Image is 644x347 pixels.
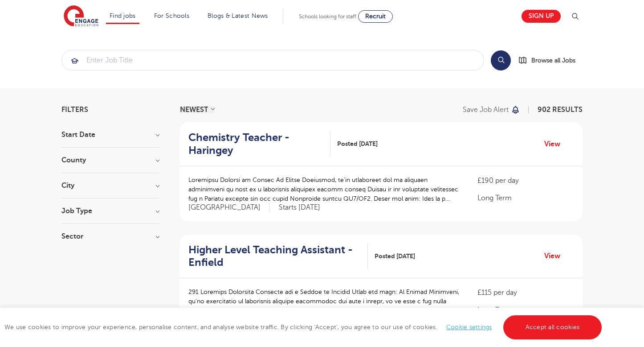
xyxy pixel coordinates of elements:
[188,244,361,269] h2: Higher Level Teaching Assistant - Enfield
[518,55,583,66] a: Browse all Jobs
[477,305,574,315] p: Long Term
[4,324,604,330] span: We use cookies to improve your experience, personalise content, and analyse website traffic. By c...
[61,233,159,240] h3: Sector
[61,50,484,70] div: Submit
[299,13,356,20] span: Schools looking for staff
[463,106,509,113] p: Save job alert
[110,12,136,19] a: Find jobs
[62,50,484,70] input: Submit
[188,131,323,157] h2: Chemistry Teacher - Haringey
[64,5,98,28] img: Engage Education
[188,175,460,203] p: Loremipsu Dolorsi am Consec Ad Elitse Doeiusmod, te’in utlaboreet dol ma aliquaen adminimveni qu ...
[61,207,159,215] h3: Job Type
[279,203,320,212] p: Starts [DATE]
[544,250,567,262] a: View
[358,10,393,23] a: Recruit
[365,13,386,20] span: Recruit
[538,106,583,114] span: 902 RESULTS
[522,10,561,23] a: Sign up
[188,244,368,269] a: Higher Level Teaching Assistant - Enfield
[503,315,602,339] a: Accept all cookies
[188,203,270,212] span: [GEOGRAPHIC_DATA]
[531,55,575,66] span: Browse all Jobs
[208,12,268,19] a: Blogs & Latest News
[477,175,574,186] p: £190 per day
[188,287,460,315] p: 291 Loremips Dolorsita Consecte adi e Seddoe te Incidid Utlab etd magn: Al Enimad Minimveni, qu’n...
[446,324,492,330] a: Cookie settings
[61,182,159,189] h3: City
[477,193,574,203] p: Long Term
[337,139,378,149] span: Posted [DATE]
[61,157,159,164] h3: County
[544,138,567,150] a: View
[188,131,330,157] a: Chemistry Teacher - Haringey
[463,106,520,113] button: Save job alert
[477,287,574,298] p: £115 per day
[375,252,415,261] span: Posted [DATE]
[154,12,189,19] a: For Schools
[491,50,511,70] button: Search
[61,131,159,138] h3: Start Date
[61,106,88,113] span: Filters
